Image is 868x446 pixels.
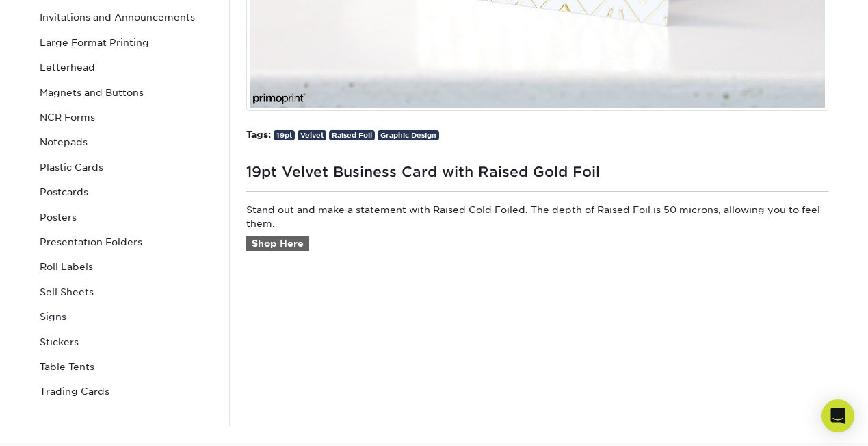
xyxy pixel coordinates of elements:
[34,179,219,204] a: Postcards
[821,399,854,432] div: Open Intercom Messenger
[274,130,295,140] a: 19pt
[34,280,219,304] a: Sell Sheets
[34,55,219,79] a: Letterhead
[246,236,309,251] a: Shop Here
[34,105,219,129] a: NCR Forms
[34,155,219,179] a: Plastic Cards
[329,130,375,140] a: Raised Foil
[34,129,219,154] a: Notepads
[246,278,828,421] iframe: fb:comments Facebook Social Plugin
[34,354,219,379] a: Table Tents
[34,5,219,29] a: Invitations and Announcements
[34,304,219,329] a: Signs
[246,203,828,267] p: Stand out and make a statement with Raised Gold Foiled. The depth of Raised Foil is 50 microns, a...
[34,230,219,254] a: Presentation Folders
[298,130,326,140] a: Velvet
[246,129,271,140] strong: Tags:
[34,30,219,55] a: Large Format Printing
[34,80,219,105] a: Magnets and Buttons
[34,254,219,279] a: Roll Labels
[378,130,439,140] a: Graphic Design
[34,330,219,354] a: Stickers
[34,205,219,230] a: Posters
[246,158,828,180] h1: 19pt Velvet Business Card with Raised Gold Foil
[34,379,219,404] a: Trading Cards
